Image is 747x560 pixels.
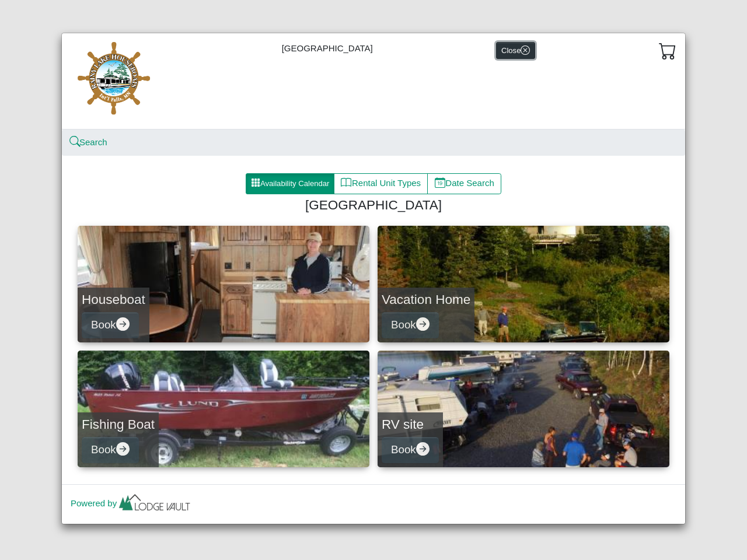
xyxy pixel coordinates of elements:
a: Powered by [71,498,193,508]
div: [GEOGRAPHIC_DATA] [62,33,685,129]
svg: arrow right circle fill [416,317,430,331]
img: lv-small.ca335149.png [117,491,193,517]
svg: arrow right circle fill [116,442,130,456]
h4: RV site [382,416,439,432]
img: 55466189-bbd8-41c3-ab33-5e957c8145a3.jpg [71,42,158,120]
svg: search [71,138,79,146]
button: Bookarrow right circle fill [382,437,439,463]
button: Closex circle [496,42,535,59]
button: bookRental Unit Types [334,173,428,194]
h4: [GEOGRAPHIC_DATA] [82,197,665,213]
svg: grid3x3 gap fill [251,178,260,187]
svg: arrow right circle fill [416,442,430,456]
button: Bookarrow right circle fill [382,312,439,338]
button: Bookarrow right circle fill [82,312,139,338]
button: calendar dateDate Search [427,173,501,194]
svg: cart [659,42,676,60]
h4: Fishing Boat [82,416,155,432]
svg: book [341,177,352,188]
a: searchSearch [71,137,107,147]
svg: calendar date [435,177,446,188]
svg: x circle [521,45,530,55]
button: Bookarrow right circle fill [82,437,139,463]
svg: arrow right circle fill [116,317,130,331]
h4: Vacation Home [382,292,470,307]
h4: Houseboat [82,292,145,307]
button: grid3x3 gap fillAvailability Calendar [246,173,334,194]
